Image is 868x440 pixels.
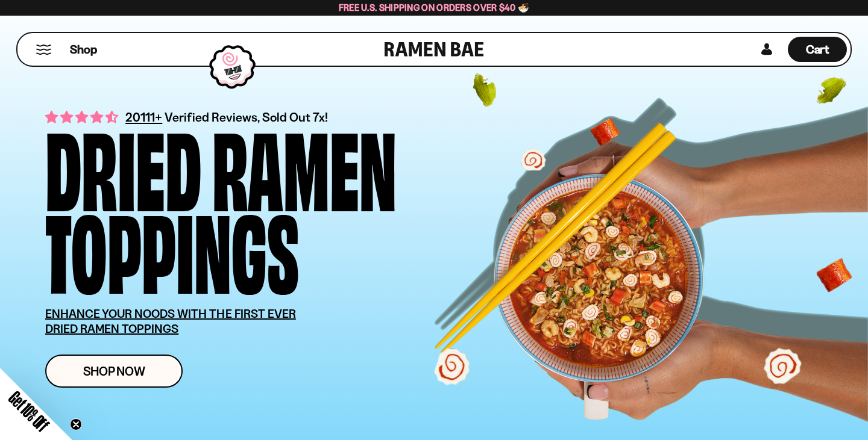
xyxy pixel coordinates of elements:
[45,355,183,388] a: Shop Now
[339,2,530,13] span: Free U.S. Shipping on Orders over $40 🍜
[36,45,52,55] button: Mobile Menu Trigger
[788,33,847,66] a: Cart
[45,206,299,288] div: Toppings
[212,123,397,206] div: Ramen
[806,42,829,57] span: Cart
[45,306,296,336] u: ENHANCE YOUR NOODS WITH THE FIRST EVER DRIED RAMEN TOPPINGS
[83,365,145,377] span: Shop Now
[70,42,97,58] span: Shop
[45,123,201,206] div: Dried
[70,37,97,62] a: Shop
[5,388,52,435] span: Get 10% Off
[70,418,82,430] button: Close teaser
